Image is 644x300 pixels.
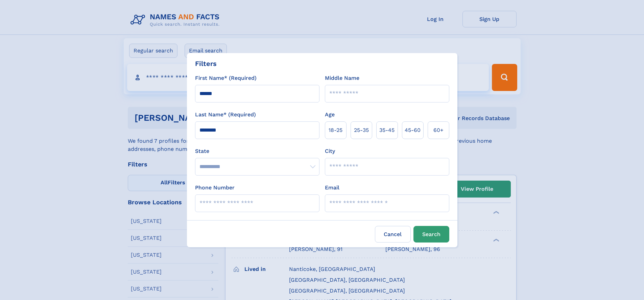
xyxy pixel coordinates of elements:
[379,126,395,134] span: 35‑45
[195,59,217,69] div: Filters
[195,74,257,82] label: First Name* (Required)
[375,226,411,243] label: Cancel
[329,126,342,134] span: 18‑25
[195,111,256,119] label: Last Name* (Required)
[413,226,449,243] button: Search
[195,147,319,155] label: State
[195,184,235,192] label: Phone Number
[433,126,444,134] span: 60+
[325,184,339,192] label: Email
[325,111,335,119] label: Age
[405,126,421,134] span: 45‑60
[325,74,359,82] label: Middle Name
[325,147,335,155] label: City
[354,126,369,134] span: 25‑35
